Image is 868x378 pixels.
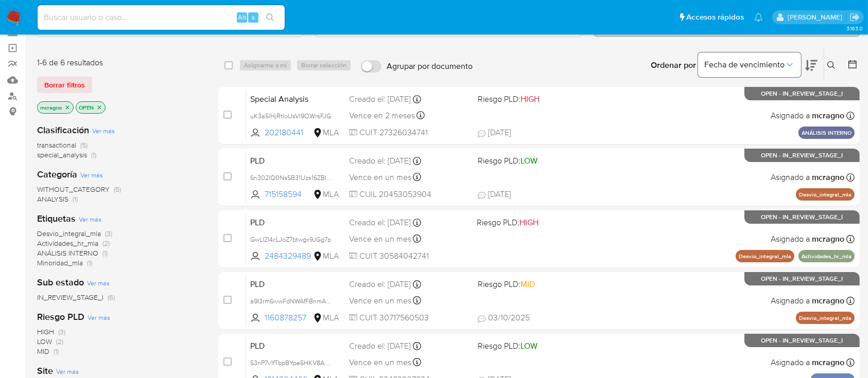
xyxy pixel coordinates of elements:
span: Alt [238,12,246,22]
span: s [252,12,255,22]
span: 3.163.0 [846,24,863,32]
a: Salir [849,12,860,23]
span: Accesos rápidos [686,12,744,23]
a: Notificaciones [754,13,763,22]
button: search-icon [259,10,281,25]
input: Buscar usuario o caso... [38,11,285,24]
p: marielabelen.cragno@mercadolibre.com [788,12,846,22]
